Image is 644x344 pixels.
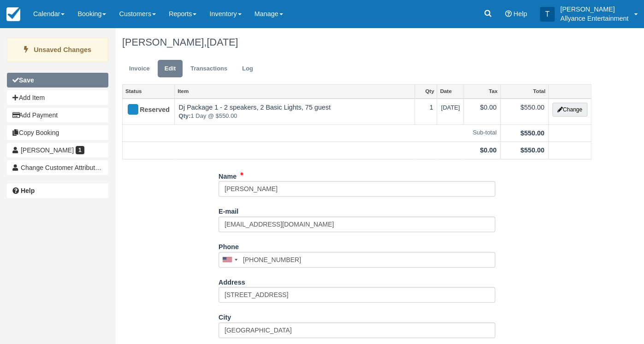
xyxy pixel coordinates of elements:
[441,104,460,111] span: [DATE]
[415,99,437,125] td: 1
[520,146,544,154] strong: $550.00
[7,143,108,157] a: [PERSON_NAME] 1
[437,85,463,98] a: Date
[464,99,501,125] td: $0.00
[126,128,496,137] em: Sub-total
[34,46,91,53] strong: Unsaved Changes
[235,60,260,78] a: Log
[464,85,500,98] a: Tax
[178,112,190,119] strong: Qty
[178,112,411,121] em: 1 Day @ $550.00
[7,73,108,87] button: Save
[21,164,104,171] span: Change Customer Attribution
[219,309,231,322] label: City
[7,160,108,175] button: Change Customer Attribution
[500,99,548,125] td: $550.00
[219,204,238,216] label: E-mail
[122,60,157,78] a: Invoice
[513,10,527,17] span: Help
[123,85,174,98] a: Status
[219,252,240,267] div: United States: +1
[207,36,238,48] span: [DATE]
[219,169,236,181] label: Name
[6,7,20,21] img: checkfront-main-nav-mini-logo.png
[552,103,587,117] button: Change
[501,85,548,98] a: Total
[183,60,234,78] a: Transactions
[19,76,34,84] b: Save
[21,146,74,154] span: [PERSON_NAME]
[560,14,628,23] p: Allyance Entertainment
[505,11,511,17] i: Help
[219,274,245,287] label: Address
[7,183,108,198] a: Help
[21,187,35,194] b: Help
[219,239,239,252] label: Phone
[175,99,415,125] td: Dj Package 1 - 2 speakers, 2 Basic Lights, 75 guest
[415,85,437,98] a: Qty
[560,5,628,14] p: [PERSON_NAME]
[7,108,108,122] button: Add Payment
[7,90,108,105] button: Add Item
[126,103,163,117] div: Reserved
[7,125,108,140] button: Copy Booking
[520,129,544,137] strong: $550.00
[540,7,555,22] div: T
[122,37,591,48] h1: [PERSON_NAME],
[175,85,414,98] a: Item
[76,146,84,154] span: 1
[480,146,496,154] strong: $0.00
[158,60,183,78] a: Edit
